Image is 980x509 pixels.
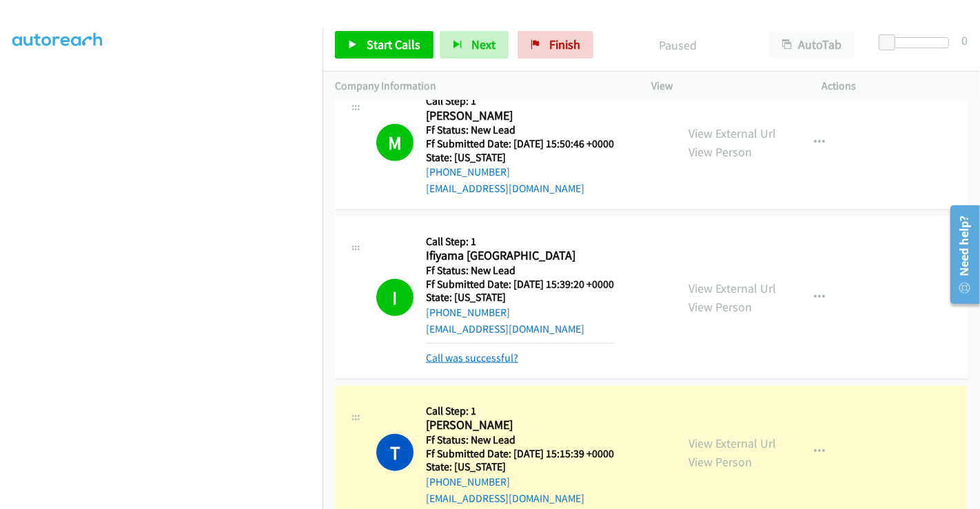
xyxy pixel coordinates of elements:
[651,78,797,94] p: View
[941,200,980,309] iframe: Resource Center
[426,278,614,291] h5: Ff Submitted Date: [DATE] 15:39:20 +0000
[426,235,614,249] h5: Call Step: 1
[426,165,510,178] a: [PHONE_NUMBER]
[688,454,752,470] a: View Person
[426,182,584,195] a: [EMAIL_ADDRESS][DOMAIN_NAME]
[426,264,614,278] h5: Ff Status: New Lead
[518,31,593,59] a: Finish
[688,299,752,315] a: View Person
[335,31,433,59] a: Start Calls
[426,291,614,304] h5: State: [US_STATE]
[426,94,614,108] h5: Call Step: 1
[335,78,626,94] p: Company Information
[376,124,414,161] h1: M
[426,447,614,461] h5: Ff Submitted Date: [DATE] 15:15:39 +0000
[471,37,496,52] span: Next
[961,31,968,50] div: 0
[688,125,776,141] a: View External Url
[426,123,614,137] h5: Ff Status: New Lead
[376,434,414,471] h1: T
[426,322,584,335] a: [EMAIL_ADDRESS][DOMAIN_NAME]
[426,492,584,505] a: [EMAIL_ADDRESS][DOMAIN_NAME]
[426,475,510,488] a: [PHONE_NUMBER]
[440,31,509,59] button: Next
[426,433,614,447] h5: Ff Status: New Lead
[688,280,776,296] a: View External Url
[426,417,614,433] h2: [PERSON_NAME]
[426,460,614,474] h5: State: [US_STATE]
[367,37,420,52] span: Start Calls
[426,351,518,364] a: Call was successful?
[426,108,614,124] h2: [PERSON_NAME]
[822,78,968,94] p: Actions
[549,37,580,52] span: Finish
[612,36,744,54] p: Paused
[426,151,614,165] h5: State: [US_STATE]
[426,306,510,319] a: [PHONE_NUMBER]
[426,404,614,418] h5: Call Step: 1
[426,137,614,151] h5: Ff Submitted Date: [DATE] 15:50:46 +0000
[426,248,614,264] h2: Ifiyama [GEOGRAPHIC_DATA]
[688,144,752,160] a: View Person
[886,37,949,48] div: Delay between calls (in seconds)
[376,279,414,316] h1: I
[688,435,776,451] a: View External Url
[769,31,855,59] button: AutoTab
